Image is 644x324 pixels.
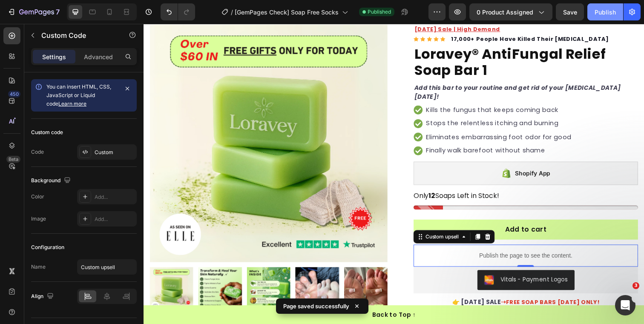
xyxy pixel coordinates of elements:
div: Configuration [31,244,64,251]
div: Publish [595,8,616,17]
p: 👉 [DATE] SALE [276,279,504,288]
span: ➝ [365,279,370,288]
button: Add to cart [276,200,505,220]
span: You can insert HTML, CSS, JavaScript or Liquid code [46,83,111,107]
div: Background [31,175,72,186]
button: 0 product assigned [469,3,552,20]
div: Code [31,148,44,156]
p: Eliminates embarrassing foot odor for good [288,111,437,120]
iframe: Design area [144,24,644,324]
p: Page saved successfully [283,302,349,310]
span: [GemPages Check] Soap Free Socks [235,8,339,17]
p: Stops the relentless itching and burning [288,97,437,106]
span: FREE SOAP BARS [DATE] ONLY! [370,280,466,288]
div: 450 [8,91,20,97]
div: Custom upsell [286,213,324,221]
div: Color [31,193,44,201]
p: Advanced [84,52,113,61]
div: Custom [95,149,135,156]
div: Add to cart [369,205,411,215]
p: Custom Code [41,30,114,40]
div: Custom code [31,129,63,136]
div: Beta [6,156,20,163]
span: 3 [632,282,639,289]
span: Save [563,9,577,16]
p: Add this bar to your routine and get rid of your [MEDICAL_DATA] [DATE]! [276,61,504,79]
h1: Loravey® AntiFungal Relief Soap Bar 1 [276,21,505,57]
img: 26b75d61-258b-461b-8cc3-4bcb67141ce0.png [348,256,358,267]
div: Shopify App [379,147,415,158]
p: Publish the page to see the content. [276,232,505,241]
span: / [231,8,233,17]
p: Settings [42,52,66,61]
button: 7 [3,3,63,20]
div: Back to Top ↑ [233,292,278,301]
div: Image [31,215,46,223]
p: Only Soaps Left in Stock! [276,169,363,182]
div: Add... [95,215,135,223]
b: 12 [291,170,298,180]
span: 0 product assigned [477,8,533,17]
div: Vitals - Payment Logos [365,256,433,265]
iframe: Intercom live chat [615,295,635,315]
div: Name [31,263,46,271]
button: Publish [587,3,623,20]
p: 7 [56,7,60,17]
p: Kills the fungus that keeps coming back [288,83,437,93]
div: Undo/Redo [161,3,195,20]
p: Finally walk barefoot without shame [288,124,437,134]
span: Published [368,8,391,16]
div: Align [31,291,55,302]
div: Add... [95,193,135,201]
button: Vitals - Payment Logos [341,251,440,272]
button: Save [556,3,584,20]
a: Learn more [58,100,86,107]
